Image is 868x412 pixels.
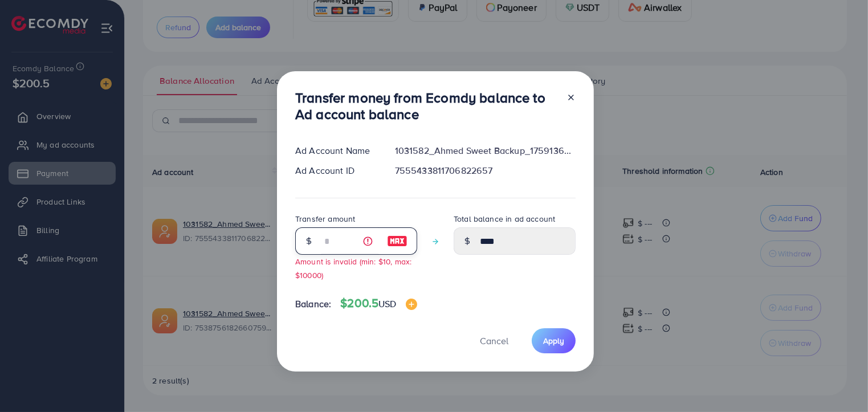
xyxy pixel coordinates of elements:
[295,297,331,311] span: Balance:
[286,144,386,157] div: Ad Account Name
[295,89,557,123] h3: Transfer money from Ecomdy balance to Ad account balance
[295,256,411,280] small: Amount is invalid (min: $10, max: $10000)
[543,335,564,346] span: Apply
[340,296,417,311] h4: $200.5
[378,297,396,310] span: USD
[532,328,576,353] button: Apply
[406,299,417,310] img: image
[387,234,407,248] img: image
[466,328,523,353] button: Cancel
[286,164,386,177] div: Ad Account ID
[820,361,859,403] iframe: Chat
[386,144,585,157] div: 1031582_Ahmed Sweet Backup_1759136567428
[295,213,355,225] label: Transfer amount
[386,164,585,177] div: 7555433811706822657
[454,213,555,225] label: Total balance in ad account
[480,335,508,347] span: Cancel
